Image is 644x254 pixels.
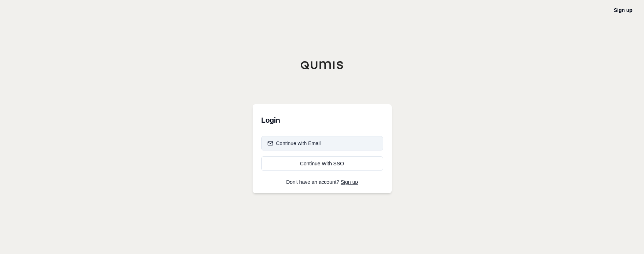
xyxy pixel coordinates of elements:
div: Continue with Email [267,140,321,147]
div: Continue With SSO [267,160,377,167]
a: Sign up [614,7,632,13]
a: Continue With SSO [261,156,383,171]
h3: Login [261,113,383,127]
a: Sign up [341,179,358,185]
img: Qumis [300,61,344,69]
p: Don't have an account? [261,179,383,185]
button: Continue with Email [261,136,383,151]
